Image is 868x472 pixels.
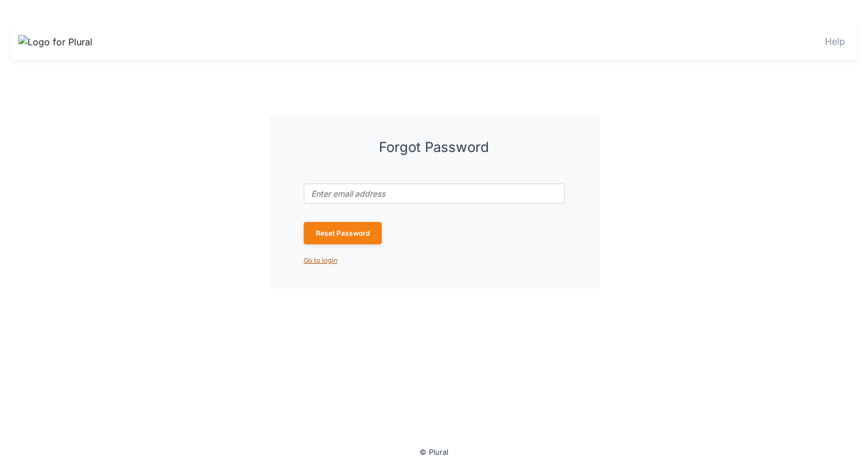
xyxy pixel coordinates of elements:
[304,256,338,264] small: Go to login
[825,36,845,47] a: Help
[304,222,382,244] button: Reset Password
[304,255,338,264] a: Go to login
[18,35,99,49] img: Logo for Plural
[304,184,565,204] input: Enter email address
[420,448,448,457] small: © Plural
[304,139,565,156] h3: Forgot Password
